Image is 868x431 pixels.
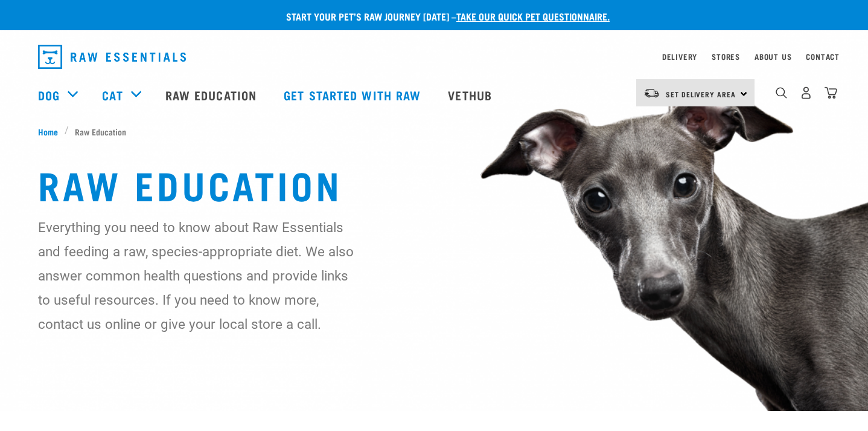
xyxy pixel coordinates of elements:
a: Contact [806,54,840,59]
nav: dropdown navigation [28,40,840,74]
img: home-icon-1@2x.png [776,87,787,99]
a: Raw Education [153,71,272,119]
span: Set Delivery Area [666,92,736,96]
a: take our quick pet questionnaire. [456,13,610,19]
a: Get started with Raw [272,71,436,119]
a: Cat [102,86,123,104]
a: Dog [38,86,60,104]
p: Everything you need to know about Raw Essentials and feeding a raw, species-appropriate diet. We ... [38,215,355,336]
nav: breadcrumbs [38,125,830,138]
img: home-icon@2x.png [825,86,837,99]
h1: Raw Education [38,162,830,206]
img: van-moving.png [643,88,660,99]
a: Delivery [662,54,697,59]
img: Raw Essentials Logo [38,45,186,69]
a: Vethub [436,71,507,119]
img: user.png [800,86,812,99]
a: Stores [712,54,740,59]
a: About Us [755,54,791,59]
a: Home [38,125,65,138]
span: Home [38,125,58,138]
